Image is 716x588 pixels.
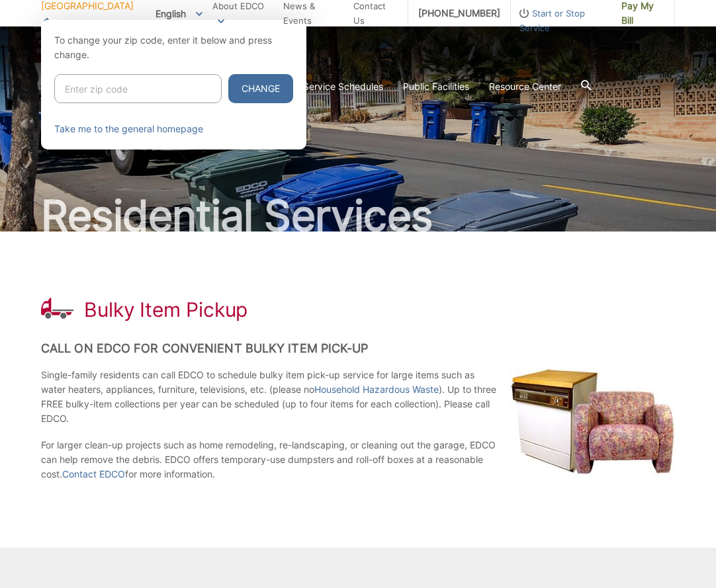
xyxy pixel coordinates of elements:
a: Take me to the general homepage [54,122,203,136]
button: Change [228,74,293,103]
input: Enter zip code [54,74,222,103]
span: English [146,3,212,24]
p: To change your zip code, enter it below and press change. [54,33,293,62]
